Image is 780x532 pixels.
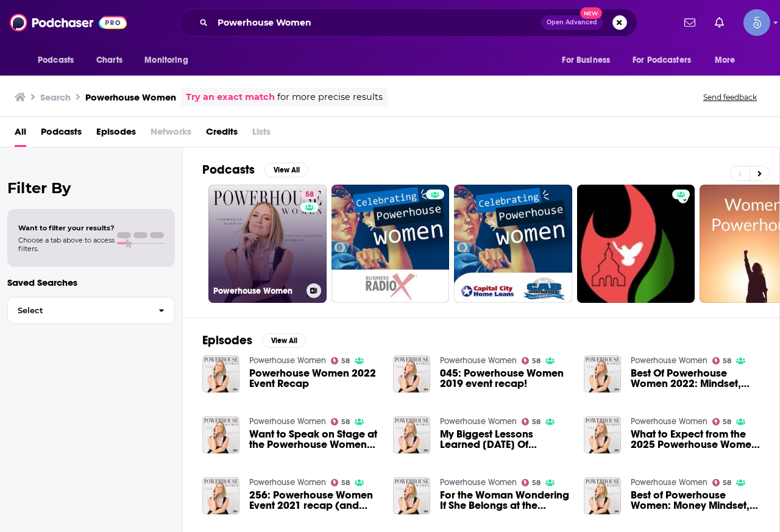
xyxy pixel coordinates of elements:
[179,9,637,37] div: Search podcasts, credits, & more...
[202,416,239,453] img: Want to Speak on Stage at the Powerhouse Women Event?
[547,20,597,26] span: Open Advanced
[584,355,621,392] img: Best Of Powerhouse Women 2022: Mindset, Affirmations, Money & MORE!
[712,479,732,486] a: 58
[202,477,239,514] img: 256: Powerhouse Women Event 2021 recap (and some big announcements!!)
[202,355,239,392] img: Powerhouse Women 2022 Event Recap
[393,355,430,392] img: 045: Powerhouse Women 2019 event recap!
[440,477,517,488] a: Powerhouse Women
[440,429,569,450] a: My Biggest Lessons Learned In 5 Years Of Powerhouse Women
[440,429,569,450] span: My Biggest Lessons Learned [DATE] Of Powerhouse Women
[262,333,306,348] button: View All
[522,479,541,486] a: 58
[341,358,350,364] span: 58
[723,358,731,364] span: 58
[85,91,176,103] h3: Powerhouse Women
[631,368,760,389] a: Best Of Powerhouse Women 2022: Mindset, Affirmations, Money & MORE!
[264,163,308,177] button: View All
[213,286,302,296] h3: Powerhouse Women
[440,368,569,389] a: 045: Powerhouse Women 2019 event recap!
[249,368,378,389] a: Powerhouse Women 2022 Event Recap
[186,90,275,104] a: Try an exact match
[631,416,707,427] a: Powerhouse Women
[8,307,149,314] span: Select
[553,49,625,72] button: open menu
[151,122,191,147] span: Networks
[331,479,350,486] a: 58
[202,333,252,348] h2: Episodes
[393,477,430,514] img: For the Woman Wondering If She Belongs at the Powerhouse Women Event
[202,162,255,177] h2: Podcasts
[7,179,175,197] h2: Filter By
[206,122,238,147] a: Credits
[18,236,115,253] span: Choose a tab above to access filters.
[743,9,770,36] img: User Profile
[202,333,306,348] a: EpisodesView All
[562,52,610,69] span: For Business
[88,49,130,72] a: Charts
[305,189,314,201] span: 58
[136,49,204,72] button: open menu
[631,355,707,366] a: Powerhouse Women
[300,190,319,199] a: 58
[522,418,541,425] a: 58
[252,122,271,147] span: Lists
[584,416,621,453] img: What to Expect from the 2025 Powerhouse Women Event (Spoilers Inside!!)
[331,357,350,364] a: 58
[532,480,541,486] span: 58
[41,122,82,147] a: Podcasts
[440,490,569,511] a: For the Woman Wondering If She Belongs at the Powerhouse Women Event
[331,418,350,425] a: 58
[631,429,760,450] a: What to Expect from the 2025 Powerhouse Women Event (Spoilers Inside!!)
[96,122,136,147] a: Episodes
[10,11,127,34] img: Podchaser - Follow, Share and Rate Podcasts
[213,13,541,32] input: Search podcasts, credits, & more...
[249,429,378,450] a: Want to Speak on Stage at the Powerhouse Women Event?
[202,162,308,177] a: PodcastsView All
[743,9,770,36] span: Logged in as Spiral5-G1
[7,277,175,288] p: Saved Searches
[96,52,122,69] span: Charts
[712,418,732,425] a: 58
[710,12,729,33] a: Show notifications dropdown
[712,357,732,364] a: 58
[631,477,707,488] a: Powerhouse Women
[532,419,541,425] span: 58
[541,15,603,30] button: Open AdvancedNew
[580,7,602,19] span: New
[7,297,175,324] button: Select
[723,480,731,486] span: 58
[679,12,700,33] a: Show notifications dropdown
[341,419,350,425] span: 58
[38,52,74,69] span: Podcasts
[723,419,731,425] span: 58
[40,91,71,103] h3: Search
[15,122,26,147] a: All
[700,92,760,102] button: Send feedback
[532,358,541,364] span: 58
[715,52,736,69] span: More
[29,49,90,72] button: open menu
[249,355,326,366] a: Powerhouse Women
[18,224,115,232] span: Want to filter your results?
[584,477,621,514] img: Best of Powerhouse Women: Money Mindset, Building Wealth & Expanding Your Reach
[249,416,326,427] a: Powerhouse Women
[249,490,378,511] a: 256: Powerhouse Women Event 2021 recap (and some big announcements!!)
